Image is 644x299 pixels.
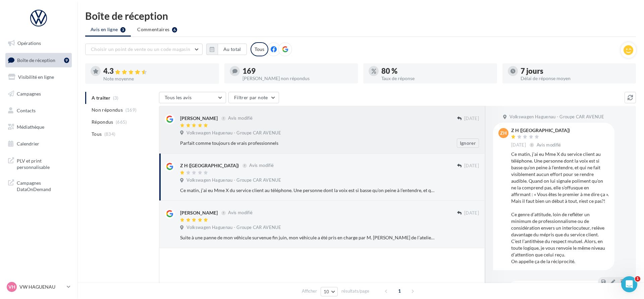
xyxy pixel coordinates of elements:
span: Opérations [17,40,41,46]
button: Tous les avis [159,92,226,103]
span: Afficher [302,288,317,294]
span: Campagnes [17,91,41,97]
span: (665) [116,119,127,125]
span: 10 [324,289,329,294]
div: 169 [243,67,353,75]
span: 1 [635,276,640,282]
span: VH [8,284,15,290]
div: 80 % [381,67,492,75]
div: 6 [172,27,177,33]
span: Avis modifié [537,142,561,147]
span: 1 [394,286,405,296]
span: Contacts [17,107,36,113]
span: Médiathèque [17,124,44,130]
span: [DATE] [464,163,479,169]
a: Opérations [4,36,73,50]
p: VW HAGUENAU [19,284,64,290]
span: Calendrier [17,141,39,146]
div: Taux de réponse [381,76,492,81]
a: VH VW HAGUENAU [5,281,72,293]
span: Volkswagen Haguenau - Groupe CAR AVENUE [186,177,281,183]
button: Au total [218,44,247,55]
span: Tous [92,131,102,137]
div: Tous [251,42,268,56]
div: Ce matin, j’ai eu Mme X du service client au téléphone. Une personne dont la voix est si basse qu... [180,187,435,194]
div: Note moyenne [103,76,214,81]
div: 9 [64,58,69,63]
span: [DATE] [511,142,526,148]
a: Boîte de réception9 [4,53,73,67]
span: Volkswagen Haguenau - Groupe CAR AVENUE [186,130,281,136]
button: Au total [206,44,247,55]
span: Avis modifié [249,163,274,168]
div: Z H ([GEOGRAPHIC_DATA]) [511,128,570,133]
span: Volkswagen Haguenau - Groupe CAR AVENUE [509,114,604,120]
span: Volkswagen Haguenau - Groupe CAR AVENUE [186,225,281,231]
span: Non répondus [92,107,123,113]
iframe: Intercom live chat [621,276,637,292]
div: [PERSON_NAME] non répondus [243,76,353,81]
span: Répondus [92,119,113,125]
a: Visibilité en ligne [4,70,73,84]
span: Campagnes DataOnDemand [17,178,69,193]
a: Campagnes DataOnDemand [4,176,73,195]
div: [PERSON_NAME] [180,210,218,216]
div: Parfait comme toujours de vrais professionnels [180,140,435,146]
div: [PERSON_NAME] [180,115,218,122]
button: Ignorer [457,138,479,148]
span: Boîte de réception [17,57,55,63]
span: résultats/page [341,288,369,294]
span: [DATE] [464,116,479,122]
button: Choisir un point de vente ou un code magasin [85,44,203,55]
div: Ce matin, j’ai eu Mme X du service client au téléphone. Une personne dont la voix est si basse qu... [511,151,609,265]
a: Contacts [4,104,73,118]
span: Choisir un point de vente ou un code magasin [91,46,190,52]
div: 7 jours [521,67,631,75]
span: Visibilité en ligne [18,74,54,80]
div: Délai de réponse moyen [521,76,631,81]
span: (834) [104,131,116,137]
div: Suite à une panne de mon véhicule survenue fin juin, mon véhicule a été pris en charge par M. [PE... [180,234,435,241]
span: Tous les avis [165,95,192,100]
div: 4.3 [103,67,214,75]
span: Commentaires [137,26,169,33]
span: Avis modifié [228,116,253,121]
button: 10 [321,287,338,296]
a: PLV et print personnalisable [4,154,73,173]
span: ZH [500,130,507,136]
button: Filtrer par note [228,92,279,103]
a: Calendrier [4,137,73,151]
span: [DATE] [464,210,479,216]
a: Médiathèque [4,120,73,134]
div: Z H ([GEOGRAPHIC_DATA]) [180,162,239,169]
span: PLV et print personnalisable [17,156,69,171]
a: Campagnes [4,87,73,101]
span: Avis modifié [228,210,253,216]
div: Boîte de réception [85,11,636,21]
span: (169) [125,107,137,113]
